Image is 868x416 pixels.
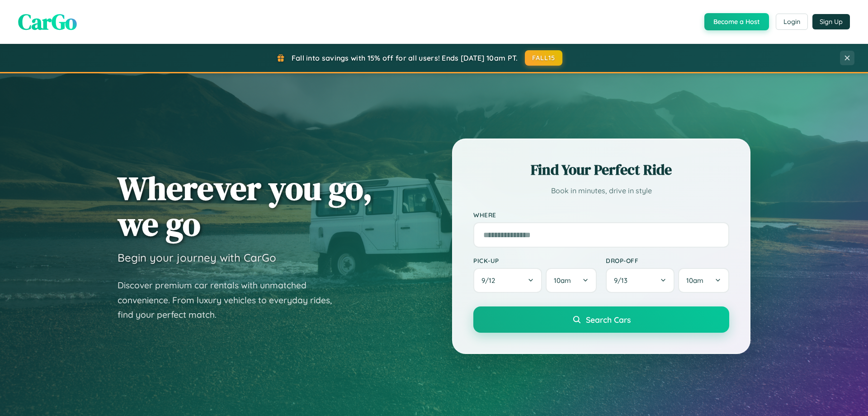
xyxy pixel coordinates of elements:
[473,184,729,197] p: Book in minutes, drive in style
[473,160,729,180] h2: Find Your Perfect Ride
[606,257,729,264] label: Drop-off
[678,268,729,293] button: 10am
[118,170,373,242] h1: Wherever you go, we go
[473,211,729,219] label: Where
[704,13,769,30] button: Become a Host
[473,257,597,264] label: Pick-up
[473,306,729,333] button: Search Cars
[812,14,850,29] button: Sign Up
[473,268,542,293] button: 9/12
[546,268,597,293] button: 10am
[606,268,675,293] button: 9/13
[118,278,344,322] p: Discover premium car rentals with unmatched convenience. From luxury vehicles to everyday rides, ...
[614,276,632,285] span: 9 / 13
[481,276,500,285] span: 9 / 12
[686,276,703,285] span: 10am
[292,53,518,62] span: Fall into savings with 15% off for all users! Ends [DATE] 10am PT.
[18,7,77,37] span: CarGo
[118,251,276,264] h3: Begin your journey with CarGo
[776,14,808,30] button: Login
[525,50,563,66] button: FALL15
[586,315,631,325] span: Search Cars
[554,276,571,285] span: 10am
